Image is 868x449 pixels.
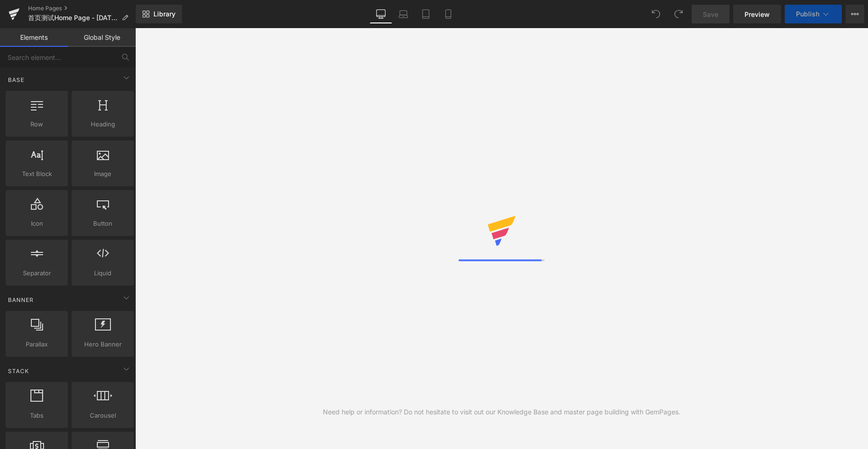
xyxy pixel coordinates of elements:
span: 首页测试Home Page - [DATE] 16:47:34 [28,14,118,22]
span: Image [74,169,131,179]
button: Publish [785,5,842,23]
a: Global Style [68,28,136,47]
span: Carousel [74,411,131,420]
button: Undo [647,5,665,23]
a: Preview [733,5,781,23]
span: Button [74,219,131,228]
span: Save [703,9,718,19]
span: Banner [7,295,35,304]
span: Stack [7,367,30,375]
span: Hero Banner [74,339,131,349]
span: Parallax [8,339,65,349]
button: More [846,5,864,23]
a: Desktop [370,5,392,23]
span: Base [7,75,25,84]
span: Publish [796,10,819,18]
span: Tabs [8,411,65,420]
span: Text Block [8,169,65,179]
span: Liquid [74,268,131,278]
span: Icon [8,219,65,228]
span: Preview [744,9,770,19]
span: Library [153,10,175,18]
span: Heading [74,119,131,129]
a: New Library [136,5,182,23]
a: Laptop [392,5,415,23]
a: Tablet [415,5,437,23]
a: Mobile [437,5,460,23]
button: Redo [669,5,688,23]
span: Row [8,119,65,129]
div: Need help or information? Do not hesitate to visit out our Knowledge Base and master page buildin... [323,407,680,417]
a: Home Pages [28,5,136,12]
span: Separator [8,268,65,278]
